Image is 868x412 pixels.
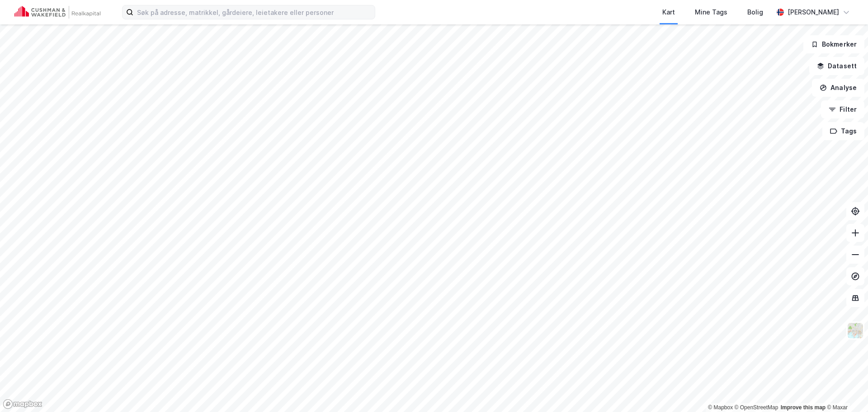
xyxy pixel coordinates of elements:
[747,7,763,18] div: Bolig
[14,6,100,19] img: cushman-wakefield-realkapital-logo.202ea83816669bd177139c58696a8fa1.svg
[823,369,868,412] iframe: Chat Widget
[788,7,839,18] div: [PERSON_NAME]
[662,7,675,18] div: Kart
[823,369,868,412] div: Kontrollprogram for chat
[695,7,727,18] div: Mine Tags
[133,5,375,19] input: Søk på adresse, matrikkel, gårdeiere, leietakere eller personer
